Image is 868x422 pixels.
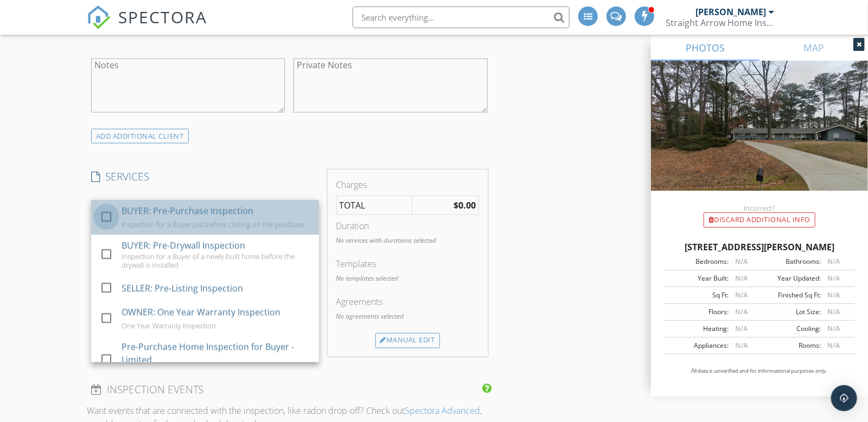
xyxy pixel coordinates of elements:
img: streetview [651,61,868,217]
div: Templates [336,257,479,270]
div: Charges [336,178,479,191]
div: Manual Edit [375,333,440,348]
div: Rooms: [759,341,821,350]
div: [STREET_ADDRESS][PERSON_NAME] [664,241,855,254]
div: Cooling: [759,324,821,334]
a: Spectora Advanced [405,405,480,417]
a: MAP [759,35,868,61]
div: Inspection for a Buyer just before closing on the purchase [122,220,304,229]
p: No agreements selected [336,311,479,321]
a: SPECTORA [87,15,207,37]
input: Search everything... [353,7,570,28]
div: Year Updated: [759,274,821,283]
div: BUYER: Pre-Purchase Inspection [122,204,253,217]
span: N/A [827,257,840,266]
span: SPECTORA [118,5,207,28]
img: The Best Home Inspection Software - Spectora [87,5,111,29]
span: N/A [827,324,840,333]
h4: SERVICES [91,170,319,184]
div: Appliances: [667,341,729,350]
div: Year Built: [667,274,729,283]
div: Duration [336,219,479,232]
div: [PERSON_NAME] [695,7,766,17]
strong: $0.00 [454,199,476,211]
div: Bedrooms: [667,257,729,267]
div: Heating: [667,324,729,334]
span: N/A [735,257,748,266]
div: Pre-Purchase Home Inspection for Buyer - Limited [122,340,310,366]
span: N/A [735,324,748,333]
div: Bathrooms: [759,257,821,267]
div: Open Intercom Messenger [831,385,857,411]
div: Floors: [667,307,729,317]
span: N/A [735,290,748,300]
p: No services with durations selected [336,236,479,245]
a: PHOTOS [651,35,759,61]
span: N/A [735,274,748,283]
span: N/A [735,341,748,350]
div: Discard Additional info [704,212,815,228]
p: No templates selected [336,274,479,283]
div: OWNER: One Year Warranty Inspection [122,306,280,319]
h4: INSPECTION EVENTS [91,383,488,397]
div: Finished Sq Ft: [759,290,821,300]
div: Lot Size: [759,307,821,317]
div: Straight Arrow Home Inspection [666,17,774,28]
span: N/A [827,290,840,300]
span: N/A [827,274,840,283]
div: Incorrect? [651,204,868,212]
div: Agreements [336,295,479,308]
div: Inspection for a Buyer of a newly built home before the drywall is installed [122,252,310,269]
span: N/A [827,307,840,316]
div: Sq Ft: [667,290,729,300]
div: BUYER: Pre-Drywall Inspection [122,239,245,252]
td: TOTAL [336,196,412,215]
span: N/A [735,307,748,316]
div: One Year Warranty Inspection [122,321,216,330]
span: N/A [827,341,840,350]
div: ADD ADDITIONAL client [91,129,189,144]
div: SELLER: Pre-Listing Inspection [122,282,243,295]
p: All data is unverified and for informational purposes only. [664,367,855,375]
